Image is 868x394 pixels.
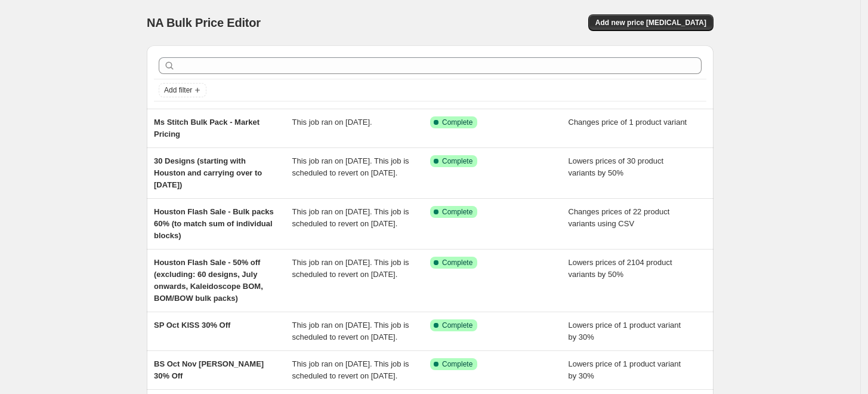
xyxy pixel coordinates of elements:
span: Lowers price of 1 product variant by 30% [569,359,681,380]
span: 30 Designs (starting with Houston and carrying over to [DATE]) [154,156,262,189]
span: Lowers price of 1 product variant by 30% [569,321,681,341]
span: Changes price of 1 product variant [569,118,687,127]
span: Complete [442,156,472,166]
span: This job ran on [DATE]. This job is scheduled to revert on [DATE]. [292,321,409,341]
span: This job ran on [DATE]. This job is scheduled to revert on [DATE]. [292,359,409,380]
span: Add new price [MEDICAL_DATA] [595,18,706,27]
span: Houston Flash Sale - Bulk packs 60% (to match sum of individual blocks) [154,207,274,240]
span: Lowers prices of 30 product variants by 50% [569,156,664,177]
span: Houston Flash Sale - 50% off (excluding: 60 designs, July onwards, Kaleidoscope BOM, BOM/BOW bulk... [154,258,263,303]
span: NA Bulk Price Editor [147,16,261,29]
span: Changes prices of 22 product variants using CSV [569,207,670,228]
button: Add filter [159,83,206,97]
span: Complete [442,258,472,267]
span: This job ran on [DATE]. This job is scheduled to revert on [DATE]. [292,258,409,279]
span: SP Oct KISS 30% Off [154,321,230,330]
span: This job ran on [DATE]. [292,118,372,127]
span: BS Oct Nov [PERSON_NAME] 30% Off [154,359,264,380]
span: This job ran on [DATE]. This job is scheduled to revert on [DATE]. [292,156,409,177]
span: Ms Stitch Bulk Pack - Market Pricing [154,118,260,138]
span: Complete [442,118,472,127]
span: Complete [442,207,472,217]
span: Complete [442,359,472,369]
span: This job ran on [DATE]. This job is scheduled to revert on [DATE]. [292,207,409,228]
span: Complete [442,321,472,330]
button: Add new price [MEDICAL_DATA] [588,14,713,31]
span: Add filter [164,85,192,95]
span: Lowers prices of 2104 product variants by 50% [569,258,672,279]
